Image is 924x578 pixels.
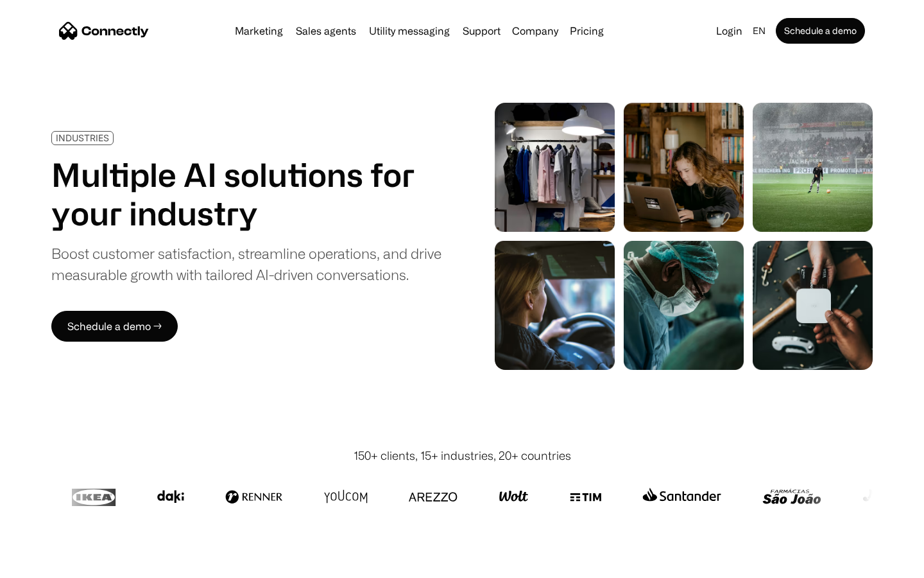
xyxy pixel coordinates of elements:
aside: Language selected: English [13,554,77,574]
a: Sales agents [291,26,361,36]
a: Schedule a demo [776,18,865,44]
a: Schedule a demo → [51,311,178,342]
a: Pricing [565,26,609,36]
div: 150+ clients, 15+ industries, 20+ countries [354,447,571,464]
div: INDUSTRIES [56,133,109,143]
a: Support [458,26,506,36]
ul: Language list [26,556,77,574]
h1: Multiple AI solutions for your industry [51,155,441,232]
div: Company [512,22,558,40]
a: Marketing [230,26,288,36]
div: Boost customer satisfaction, streamline operations, and drive measurable growth with tailored AI-... [51,243,441,285]
a: Login [711,22,748,40]
a: Utility messaging [364,26,455,36]
div: en [753,22,766,40]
